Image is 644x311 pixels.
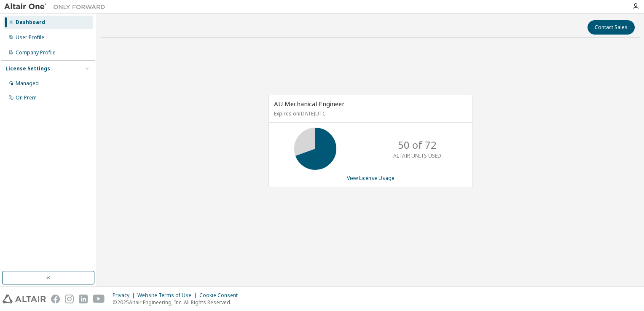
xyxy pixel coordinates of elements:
[274,99,345,108] span: AU Mechanical Engineer
[347,174,394,182] a: View License Usage
[398,138,437,152] p: 50 of 72
[65,295,74,303] img: instagram.svg
[199,292,243,299] div: Cookie Consent
[393,152,441,159] p: ALTAIR UNITS USED
[3,295,46,303] img: altair_logo.svg
[137,292,199,299] div: Website Terms of Use
[16,80,39,87] div: Managed
[51,295,60,303] img: facebook.svg
[113,299,243,306] p: © 2025 Altair Engineering, Inc. All Rights Reserved.
[16,49,56,56] div: Company Profile
[16,94,37,101] div: On Prem
[16,34,44,41] div: User Profile
[113,292,137,299] div: Privacy
[588,20,635,35] button: Contact Sales
[93,295,105,303] img: youtube.svg
[16,19,45,26] div: Dashboard
[4,3,110,11] img: Altair One
[274,110,465,117] p: Expires on [DATE] UTC
[5,65,50,72] div: License Settings
[79,295,88,303] img: linkedin.svg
